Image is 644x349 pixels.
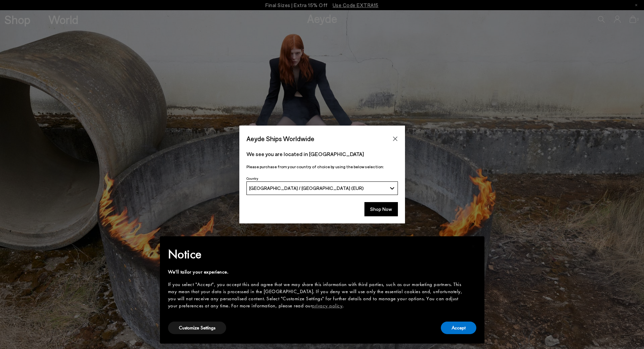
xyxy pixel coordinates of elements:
[441,322,476,334] button: Accept
[390,134,400,144] button: Close
[471,241,476,252] span: ×
[168,245,466,263] h2: Notice
[168,268,466,276] div: We'll tailor your experience.
[168,281,466,309] div: If you select "Accept", you accept this and agree that we may share this information with third p...
[246,150,398,158] p: We see you are located in [GEOGRAPHIC_DATA]
[364,202,398,216] button: Shop Now
[246,176,258,180] span: Country
[249,185,364,191] span: [GEOGRAPHIC_DATA] / [GEOGRAPHIC_DATA] (EUR)
[466,238,482,255] button: Close this notice
[312,302,342,309] a: privacy policy
[246,133,314,145] span: Aeyde Ships Worldwide
[246,163,398,170] p: Please purchase from your country of choice by using the below selection:
[168,322,226,334] button: Customize Settings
